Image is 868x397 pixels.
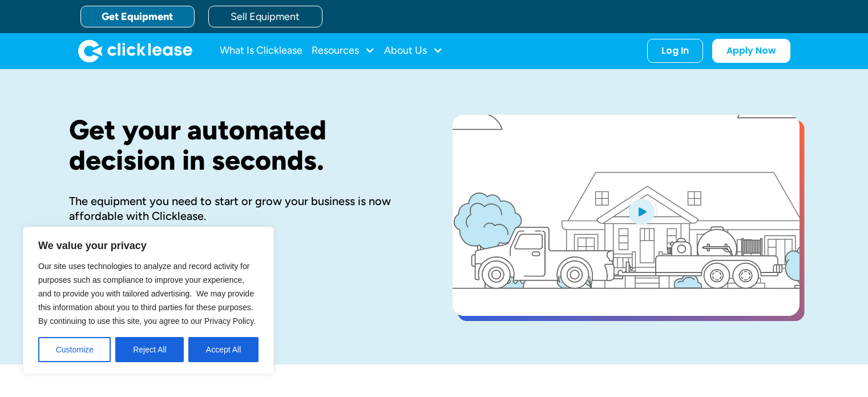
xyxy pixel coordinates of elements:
a: Apply Now [712,39,790,63]
a: home [78,39,192,62]
div: About Us [384,39,443,62]
a: open lightbox [453,115,800,316]
button: Accept All [188,337,259,362]
button: Reject All [115,337,184,362]
a: Get Equipment [80,6,195,27]
p: We value your privacy [38,239,259,252]
a: Sell Equipment [208,6,322,27]
div: Log In [661,45,689,57]
button: Customize [38,337,111,362]
div: Resources [312,39,375,62]
img: Clicklease logo [78,39,192,62]
div: We value your privacy [23,227,274,374]
img: Blue play button logo on a light blue circular background [626,195,657,227]
h1: Get your automated decision in seconds. [69,115,416,175]
span: Our site uses technologies to analyze and record activity for purposes such as compliance to impr... [38,262,256,326]
div: The equipment you need to start or grow your business is now affordable with Clicklease. [69,194,416,223]
a: What Is Clicklease [220,39,302,62]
